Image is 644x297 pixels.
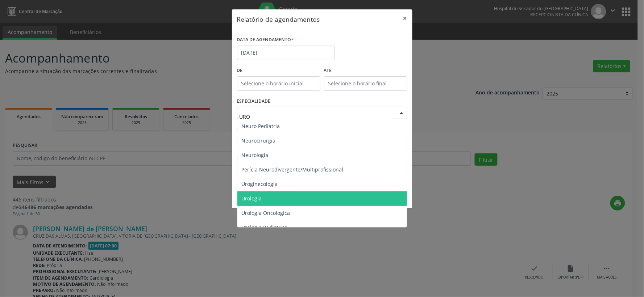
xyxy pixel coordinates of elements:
input: Seleciona uma especialidade [240,109,392,124]
label: De [237,65,320,76]
h5: Relatório de agendamentos [237,14,320,24]
span: Urologia [242,195,262,202]
input: Selecione o horário final [324,76,407,91]
span: Uroginecologia [242,181,278,187]
input: Selecione uma data ou intervalo [237,46,335,60]
span: Urologia Pediatrica [242,224,288,231]
label: ESPECIALIDADE [237,96,271,107]
span: Neuro Pediatria [242,123,280,130]
span: Neurocirurgia [242,137,276,144]
button: Close [398,9,412,27]
input: Selecione o horário inicial [237,76,320,91]
span: Urologia Oncologica [242,209,290,216]
span: Perícia Neurodivergente/Multiprofissional [242,166,344,173]
label: ATÉ [324,65,407,76]
span: Neurologia [242,152,269,158]
label: DATA DE AGENDAMENTO [237,34,294,46]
